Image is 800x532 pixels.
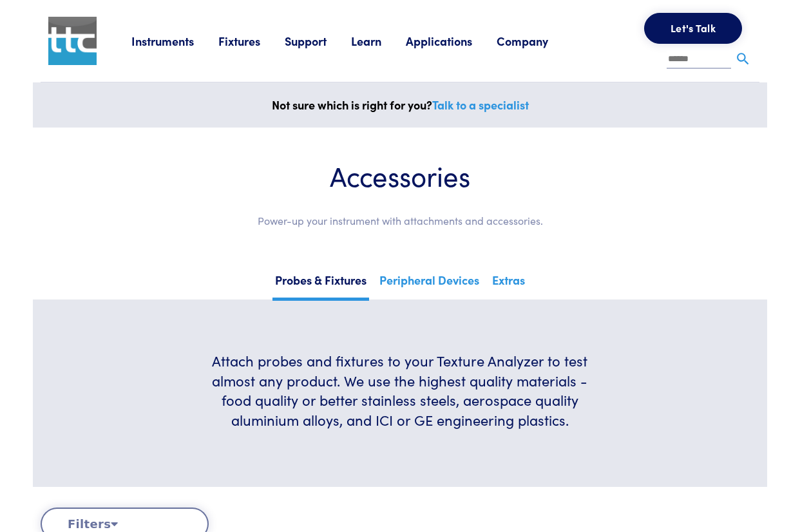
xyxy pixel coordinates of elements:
[497,33,573,49] a: Company
[197,351,602,430] h6: Attach probes and fixtures to your Texture Analyzer to test almost any product. We use the highes...
[41,95,759,115] p: Not sure which is right for you?
[272,269,369,301] a: Probes & Fixtures
[71,213,729,229] p: Power-up your instrument with attachments and accessories.
[644,13,742,44] button: Let's Talk
[285,33,351,49] a: Support
[351,33,406,49] a: Learn
[377,269,482,298] a: Peripheral Devices
[490,269,528,298] a: Extras
[131,33,218,49] a: Instruments
[71,158,729,193] h1: Accessories
[218,33,285,49] a: Fixtures
[432,97,529,113] a: Talk to a specialist
[48,17,97,65] img: ttc_logo_1x1_v1.0.png
[406,33,497,49] a: Applications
